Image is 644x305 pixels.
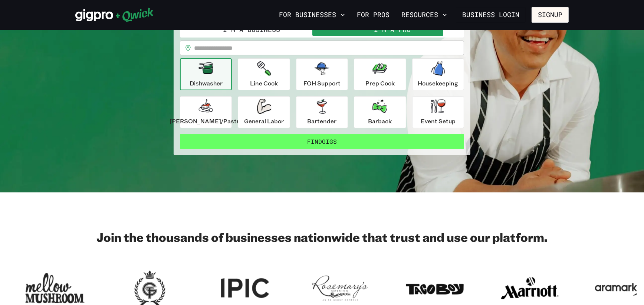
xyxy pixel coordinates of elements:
p: General Labor [244,117,284,126]
p: Prep Cook [365,79,395,88]
button: Bartender [296,96,348,128]
p: [PERSON_NAME]/Pastry [170,117,242,126]
a: For Pros [354,9,392,21]
p: Housekeeping [418,79,458,88]
h2: Join the thousands of businesses nationwide that trust and use our platform. [75,230,569,244]
button: FindGigs [180,134,464,149]
button: Line Cook [238,58,290,90]
button: Dishwasher [180,58,232,90]
p: FOH Support [303,79,341,88]
p: Dishwasher [190,79,223,88]
button: Housekeeping [412,58,464,90]
p: Line Cook [250,79,278,88]
button: Barback [354,96,406,128]
button: FOH Support [296,58,348,90]
a: Business Login [456,7,526,23]
p: Barback [368,117,392,126]
button: General Labor [238,96,290,128]
button: Event Setup [412,96,464,128]
button: For Businesses [276,9,348,21]
button: [PERSON_NAME]/Pastry [180,96,232,128]
button: Resources [398,9,450,21]
button: Prep Cook [354,58,406,90]
p: Event Setup [421,117,456,126]
p: Bartender [307,117,336,126]
button: Signup [532,7,569,23]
